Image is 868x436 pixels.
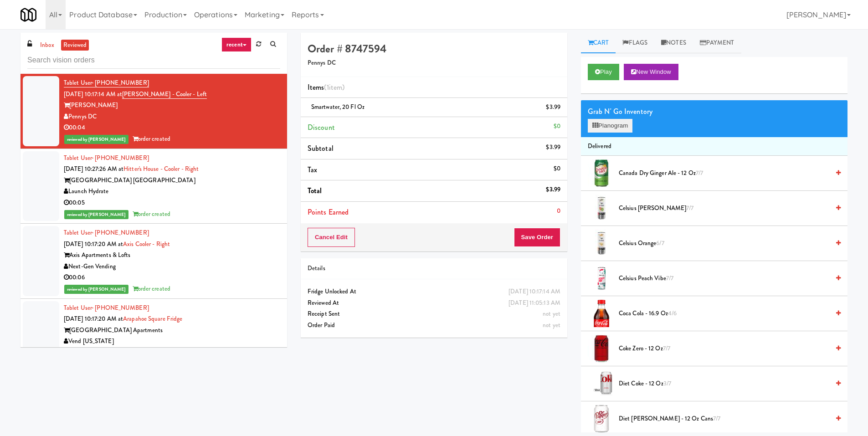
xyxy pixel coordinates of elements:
div: Vend [US_STATE] [64,336,280,347]
span: order created [133,284,170,293]
div: Fridge Unlocked At [308,286,560,298]
div: Canada Dry Ginger Ale - 12 oz7/7 [615,168,841,179]
span: Canada Dry Ginger Ale - 12 oz [619,168,829,179]
div: Receipt Sent [308,308,560,320]
a: reviewed [61,40,89,51]
span: Coke Zero - 12 oz [619,343,829,354]
button: Cancel Edit [308,228,355,247]
span: 3/7 [663,379,671,388]
a: Cart [581,33,616,53]
button: Play [588,64,619,80]
div: $3.99 [546,142,560,153]
li: Tablet User· [PHONE_NUMBER][DATE] 10:17:20 AM atAxis Cooler - RightAxis Apartments & LoftsNext-Ge... [21,224,287,299]
span: order created [133,210,170,218]
span: reviewed by [PERSON_NAME] [64,285,128,294]
button: New Window [624,64,678,80]
div: Celsius [PERSON_NAME]7/7 [615,203,841,214]
span: [DATE] 10:17:14 AM at [64,90,122,98]
span: 7/7 [666,274,673,282]
span: 6/7 [656,239,664,247]
div: Celsius Peach Vibe7/7 [615,273,841,284]
span: 7/7 [696,169,703,177]
div: Details [308,263,560,274]
div: Grab N' Go Inventory [588,105,841,118]
span: Subtotal [308,143,334,154]
div: Coca Cola - 16.9 oz4/6 [615,308,841,319]
a: Flags [616,33,654,53]
a: Tablet User· [PHONE_NUMBER] [64,228,149,237]
span: not yet [543,321,560,329]
a: Axis Cooler - Right [123,240,170,248]
a: recent [221,37,252,52]
div: $3.99 [546,184,560,195]
span: Coca Cola - 16.9 oz [619,308,829,319]
span: Points Earned [308,207,349,217]
ng-pluralize: item [329,82,342,92]
span: Total [308,185,322,196]
a: Arapahoe Square Fridge [123,314,182,323]
div: Celsius Orange6/7 [615,238,841,249]
div: $3.99 [546,102,560,113]
span: 7/7 [713,414,720,423]
a: Notes [654,33,693,53]
div: 00:04 [64,122,280,133]
div: Axis Apartments & Lofts [64,250,280,261]
span: Diet Coke - 12 oz [619,378,829,390]
li: Delivered [581,137,847,156]
button: Save Order [514,228,560,247]
a: inbox [38,40,56,51]
a: Tablet User· [PHONE_NUMBER] [64,303,149,312]
span: · [PHONE_NUMBER] [92,228,149,237]
div: Coke Zero - 12 oz7/7 [615,343,841,354]
span: reviewed by [PERSON_NAME] [64,210,128,219]
div: 00:05 [64,197,280,209]
div: [DATE] 11:05:13 AM [508,298,560,309]
div: [PERSON_NAME] [64,100,280,111]
img: Micromart [21,7,36,23]
span: reviewed by [PERSON_NAME] [64,135,128,144]
span: Tax [308,164,317,175]
div: Diet Coke - 12 oz3/7 [615,378,841,390]
span: order created [133,134,170,143]
span: Celsius Orange [619,238,829,249]
div: $0 [554,163,560,174]
span: [DATE] 10:17:20 AM at [64,240,123,248]
span: not yet [543,309,560,318]
a: Hitter's House - Cooler - Right [123,164,199,173]
h5: Pennys DC [308,60,560,67]
div: [GEOGRAPHIC_DATA] [GEOGRAPHIC_DATA] [64,175,280,186]
li: Tablet User· [PHONE_NUMBER][DATE] 10:17:20 AM atArapahoe Square Fridge[GEOGRAPHIC_DATA] Apartment... [21,299,287,374]
span: · [PHONE_NUMBER] [92,78,149,87]
div: 00:06 [64,272,280,283]
span: (1 ) [324,82,344,92]
span: Discount [308,122,335,133]
span: 7/7 [663,344,670,353]
div: [DATE] 10:17:14 AM [508,286,560,298]
span: 4/6 [668,309,677,318]
li: Tablet User· [PHONE_NUMBER][DATE] 10:17:14 AM at[PERSON_NAME] - Cooler - Left[PERSON_NAME]Pennys ... [21,74,287,149]
a: [PERSON_NAME] - Cooler - Left [122,90,207,99]
a: Tablet User· [PHONE_NUMBER] [64,154,149,162]
a: Tablet User· [PHONE_NUMBER] [64,78,149,87]
span: Celsius [PERSON_NAME] [619,203,829,214]
span: Diet [PERSON_NAME] - 12 oz Cans [619,413,829,425]
div: Reviewed At [308,298,560,309]
div: $0 [554,121,560,132]
span: Celsius Peach Vibe [619,273,829,284]
button: Planogram [588,119,632,133]
div: Next-Gen Vending [64,261,280,272]
h4: Order # 8747594 [308,43,560,55]
span: [DATE] 10:17:20 AM at [64,314,123,323]
div: Launch Hydrate [64,186,280,197]
span: 7/7 [686,204,693,212]
div: Pennys DC [64,111,280,123]
span: [DATE] 10:27:26 AM at [64,164,123,173]
a: Payment [693,33,741,53]
div: Diet [PERSON_NAME] - 12 oz Cans7/7 [615,413,841,425]
div: [GEOGRAPHIC_DATA] Apartments [64,325,280,336]
input: Search vision orders [27,52,280,69]
div: 0 [557,205,560,217]
li: Tablet User· [PHONE_NUMBER][DATE] 10:27:26 AM atHitter's House - Cooler - Right[GEOGRAPHIC_DATA] ... [21,149,287,224]
span: · [PHONE_NUMBER] [92,154,149,162]
span: Items [308,82,344,92]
